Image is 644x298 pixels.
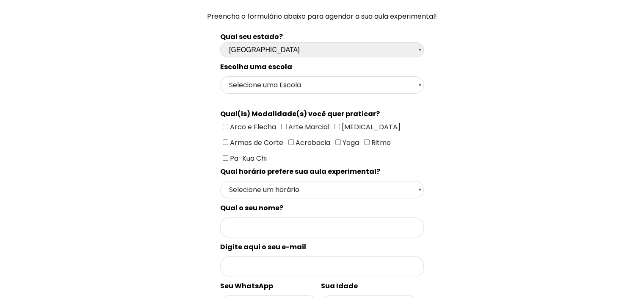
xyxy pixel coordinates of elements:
[223,155,228,161] input: Pa-Kua Chi
[228,153,267,163] span: Pa-Kua Chi
[220,281,273,291] spam: Seu WhatsApp
[287,122,329,132] span: Arte Marcial
[364,139,370,145] input: Ritmo
[220,203,283,213] spam: Qual o seu nome?
[220,242,306,252] spam: Digite aqui o seu e-mail
[288,139,294,145] input: Acrobacia
[220,109,380,119] spam: Qual(is) Modalidade(s) você quer praticar?
[335,139,341,145] input: Yoga
[223,139,228,145] input: Armas de Corte
[370,138,391,148] span: Ritmo
[340,122,401,132] span: [MEDICAL_DATA]
[223,124,228,129] input: Arco e Flecha
[228,122,276,132] span: Arco e Flecha
[228,138,283,148] span: Armas de Corte
[294,138,330,148] span: Acrobacia
[321,281,358,291] spam: Sua Idade
[220,167,380,176] spam: Qual horário prefere sua aula experimental?
[220,32,283,42] b: Qual seu estado?
[334,124,340,129] input: [MEDICAL_DATA]
[341,138,359,148] span: Yoga
[220,62,292,72] spam: Escolha uma escola
[3,11,641,22] p: Preencha o formulário abaixo para agendar a sua aula experimental!
[281,124,287,129] input: Arte Marcial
